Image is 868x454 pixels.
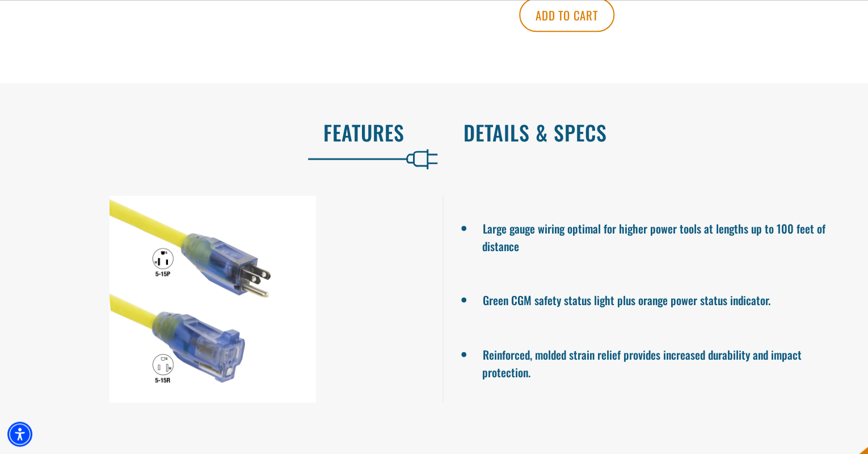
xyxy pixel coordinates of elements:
div: Accessibility Menu [7,422,32,447]
h2: Features [24,120,404,144]
li: Reinforced, molded strain relief provides increased durability and impact protection. [482,343,828,381]
li: Green CGM safety status light plus orange power status indicator. [482,289,828,309]
li: Large gauge wiring optimal for higher power tools at lengths up to 100 feet of distance [482,217,828,255]
h2: Details & Specs [464,120,844,144]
